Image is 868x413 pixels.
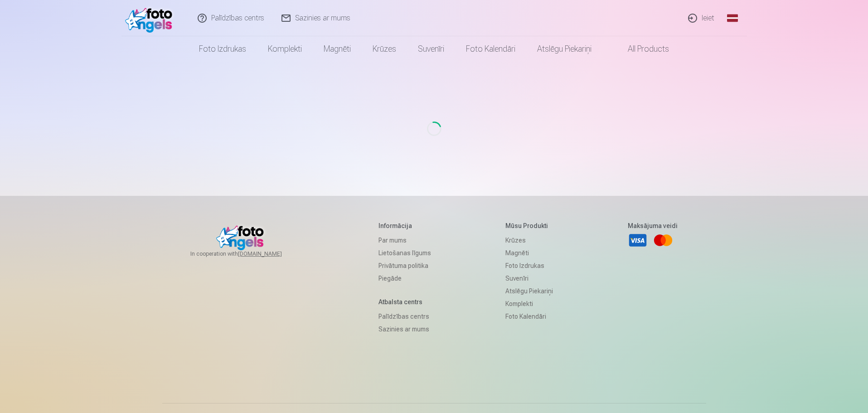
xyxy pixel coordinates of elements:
a: Visa [628,230,648,250]
a: Sazinies ar mums [378,323,431,335]
a: Foto kalendāri [505,310,553,323]
a: Magnēti [313,36,362,62]
a: Komplekti [505,297,553,310]
a: Privātuma politika [378,259,431,272]
a: Piegāde [378,272,431,285]
a: Atslēgu piekariņi [526,36,602,62]
a: Suvenīri [407,36,455,62]
a: Magnēti [505,247,553,259]
span: In cooperation with [190,250,304,258]
a: Par mums [378,234,431,247]
a: [DOMAIN_NAME] [238,250,304,258]
a: All products [602,36,680,62]
h5: Atbalsta centrs [378,297,431,306]
a: Suvenīri [505,272,553,285]
a: Foto izdrukas [505,259,553,272]
h5: Maksājuma veidi [628,221,678,230]
img: /fa1 [125,4,177,33]
a: Krūzes [362,36,407,62]
h5: Mūsu produkti [505,221,553,230]
a: Foto izdrukas [188,36,257,62]
a: Krūzes [505,234,553,247]
a: Mastercard [653,230,673,250]
a: Foto kalendāri [455,36,526,62]
a: Atslēgu piekariņi [505,285,553,297]
h5: Informācija [378,221,431,230]
a: Palīdzības centrs [378,310,431,323]
a: Lietošanas līgums [378,247,431,259]
a: Komplekti [257,36,313,62]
